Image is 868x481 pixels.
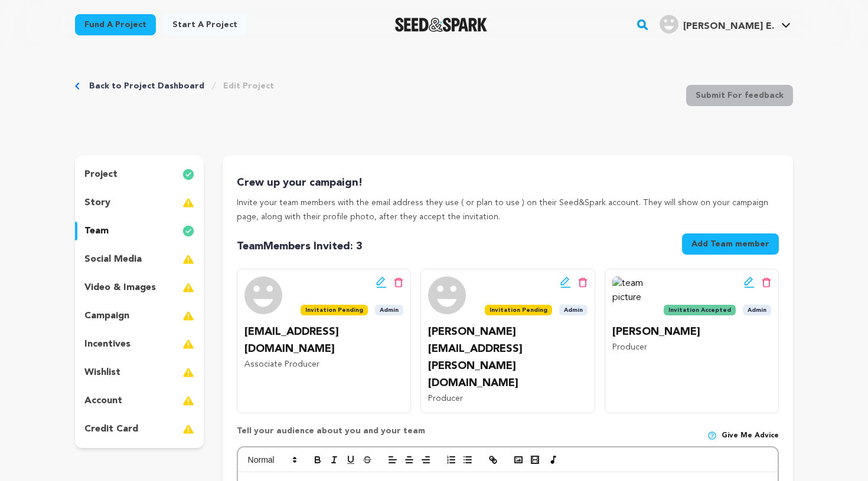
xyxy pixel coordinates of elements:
img: check-circle-full.svg [182,224,194,238]
button: account [75,391,204,410]
img: team picture [244,276,282,314]
button: wishlist [75,363,204,382]
a: Fund a project [75,14,156,35]
span: Producer [612,343,647,351]
img: warning-full.svg [182,337,194,351]
button: story [75,193,204,212]
span: [PERSON_NAME] E. [683,22,774,31]
p: Crew up your campaign! [237,174,779,192]
a: Polyak E.'s Profile [657,12,793,34]
p: team [84,224,109,238]
button: social media [75,250,204,269]
button: incentives [75,335,204,354]
img: warning-full.svg [182,196,194,210]
div: Polyak E.'s Profile [660,15,774,34]
p: project [84,167,118,182]
img: warning-full.svg [182,309,194,323]
img: Seed&Spark Logo Dark Mode [395,18,488,32]
span: Associate Producer [244,360,319,368]
span: Admin [559,305,588,315]
button: video & images [75,278,204,297]
span: Admin [743,305,771,315]
span: Producer [428,394,463,403]
p: [PERSON_NAME][EMAIL_ADDRESS][PERSON_NAME][DOMAIN_NAME] [428,324,587,391]
span: Members Invited [263,241,350,252]
a: Start a project [163,14,247,35]
div: Breadcrumb [75,80,274,92]
img: team picture [428,276,466,314]
span: Invitation Pending [485,305,552,315]
p: [PERSON_NAME] [612,324,771,341]
a: Seed&Spark Homepage [395,18,488,32]
span: Invitation Pending [301,305,368,315]
p: incentives [84,337,130,351]
p: credit card [84,422,138,436]
p: Invite your team members with the email address they use ( or plan to use ) on their Seed&Spark a... [237,196,779,225]
img: help-circle.svg [707,431,717,440]
img: team picture [612,276,650,314]
span: Admin [375,305,403,315]
span: Invitation Accepted [664,305,736,315]
img: warning-full.svg [182,281,194,295]
p: wishlist [84,365,120,380]
img: warning-full.svg [182,394,194,408]
p: Tell your audience about you and your team [237,425,425,446]
button: credit card [75,420,204,439]
img: check-circle-full.svg [182,167,194,182]
p: [EMAIL_ADDRESS][DOMAIN_NAME] [244,324,403,358]
p: account [84,394,122,408]
button: Add Team member [682,233,779,255]
img: user.png [660,15,678,34]
p: Team : 3 [237,238,363,255]
img: warning-full.svg [182,252,194,266]
span: Polyak E.'s Profile [657,12,793,37]
p: video & images [84,281,156,295]
button: campaign [75,307,204,325]
p: campaign [84,309,129,323]
a: Back to Project Dashboard [89,80,204,92]
span: Give me advice [722,431,779,440]
p: story [84,196,110,210]
a: Edit Project [223,80,274,92]
button: team [75,222,204,240]
button: Submit For feedback [686,85,793,106]
img: warning-full.svg [182,365,194,380]
p: social media [84,252,142,266]
button: project [75,165,204,184]
img: warning-full.svg [182,422,194,436]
